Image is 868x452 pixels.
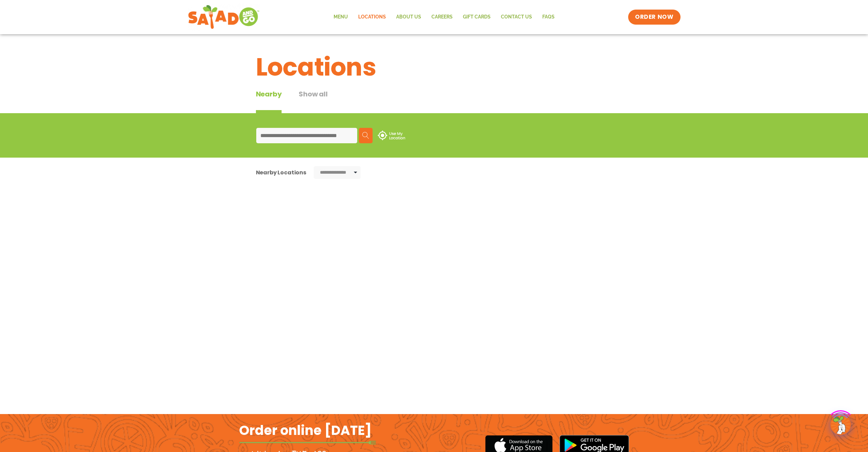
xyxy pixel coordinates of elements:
a: About Us [391,9,426,25]
a: Careers [426,9,458,25]
span: ORDER NOW [635,13,673,21]
nav: Menu [328,9,560,25]
img: use-location.svg [378,131,405,140]
a: FAQs [537,9,560,25]
img: search.svg [362,132,369,139]
a: ORDER NOW [628,10,680,25]
h1: Locations [256,49,612,85]
img: new-SAG-logo-768×292 [188,3,260,31]
img: fork [239,441,376,444]
a: Locations [353,9,391,25]
button: Show all [299,89,327,113]
a: Contact Us [496,9,537,25]
h2: Order online [DATE] [239,422,372,439]
a: GIFT CARDS [458,9,496,25]
div: Nearby [256,89,282,113]
a: Menu [328,9,353,25]
div: Nearby Locations [256,168,306,177]
div: Tabbed content [256,89,345,113]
